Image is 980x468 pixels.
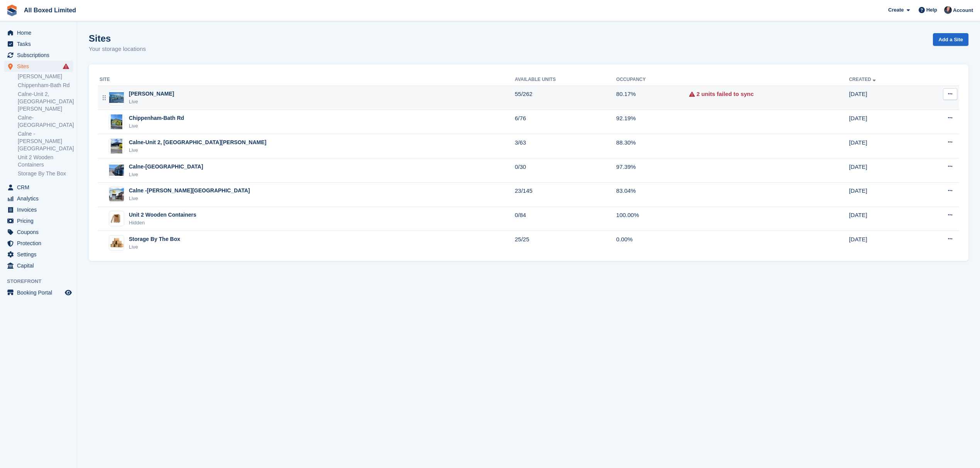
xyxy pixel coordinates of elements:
[89,45,146,54] p: Your storage locations
[89,33,146,44] h1: Sites
[17,260,63,271] span: Capital
[616,182,689,207] td: 83.04%
[18,154,73,168] a: Unit 2 Wooden Containers
[21,4,79,17] a: All Boxed Limited
[4,260,73,271] a: menu
[129,146,267,154] div: Live
[4,249,73,260] a: menu
[4,227,73,237] a: menu
[849,77,877,82] a: Created
[515,158,616,183] td: 0/30
[111,138,122,154] img: Image of Calne-Unit 2, Porte Marsh Rd site
[4,61,73,72] a: menu
[4,182,73,193] a: menu
[515,74,616,86] th: Available Units
[17,215,63,226] span: Pricing
[18,73,73,80] a: [PERSON_NAME]
[17,50,63,61] span: Subscriptions
[129,163,203,171] div: Calne-[GEOGRAPHIC_DATA]
[953,7,973,14] span: Account
[849,182,919,207] td: [DATE]
[129,138,267,146] div: Calne-Unit 2, [GEOGRAPHIC_DATA][PERSON_NAME]
[64,288,73,297] a: Preview store
[515,182,616,207] td: 23/145
[515,110,616,134] td: 6/76
[616,110,689,134] td: 92.19%
[849,158,919,183] td: [DATE]
[888,6,904,14] span: Create
[616,86,689,110] td: 80.17%
[109,92,124,103] img: Image of Melksham-Bowerhill site
[129,211,196,219] div: Unit 2 Wooden Containers
[616,207,689,231] td: 100.00%
[515,207,616,231] td: 0/84
[17,39,63,49] span: Tasks
[4,215,73,226] a: menu
[18,82,73,89] a: Chippenham-Bath Rd
[129,219,196,227] div: Hidden
[4,287,73,298] a: menu
[849,207,919,231] td: [DATE]
[18,130,73,152] a: Calne -[PERSON_NAME][GEOGRAPHIC_DATA]
[109,165,124,176] img: Image of Calne-The Space Centre site
[17,204,63,215] span: Invoices
[4,39,73,49] a: menu
[129,187,250,195] div: Calne -[PERSON_NAME][GEOGRAPHIC_DATA]
[17,61,63,72] span: Sites
[616,231,689,255] td: 0.00%
[17,182,63,193] span: CRM
[6,5,18,16] img: stora-icon-8386f47178a22dfd0bd8f6a31ec36ba5ce8667c1dd55bd0f319d3a0aa187defe.svg
[4,27,73,38] a: menu
[4,193,73,204] a: menu
[4,50,73,61] a: menu
[696,90,754,99] a: 2 units failed to sync
[515,134,616,158] td: 3/63
[129,90,174,98] div: [PERSON_NAME]
[111,114,122,130] img: Image of Chippenham-Bath Rd site
[849,231,919,255] td: [DATE]
[933,33,968,46] a: Add a Site
[944,6,952,14] img: Dan Goss
[4,204,73,215] a: menu
[17,249,63,260] span: Settings
[849,110,919,134] td: [DATE]
[616,158,689,183] td: 97.39%
[926,6,937,14] span: Help
[109,188,124,201] img: Image of Calne -Harris Road site
[4,238,73,249] a: menu
[17,227,63,237] span: Coupons
[849,86,919,110] td: [DATE]
[129,98,174,106] div: Live
[129,243,180,251] div: Live
[129,171,203,178] div: Live
[515,231,616,255] td: 25/25
[616,134,689,158] td: 88.30%
[18,170,73,177] a: Storage By The Box
[129,114,184,122] div: Chippenham-Bath Rd
[129,235,180,243] div: Storage By The Box
[17,193,63,204] span: Analytics
[17,287,63,298] span: Booking Portal
[18,114,73,129] a: Calne-[GEOGRAPHIC_DATA]
[129,122,184,130] div: Live
[109,214,124,224] img: Image of Unit 2 Wooden Containers site
[63,63,69,69] i: Smart entry sync failures have occurred
[7,278,77,285] span: Storefront
[129,195,250,202] div: Live
[849,134,919,158] td: [DATE]
[18,91,73,113] a: Calne-Unit 2, [GEOGRAPHIC_DATA][PERSON_NAME]
[515,86,616,110] td: 55/262
[98,74,515,86] th: Site
[109,237,124,249] img: Image of Storage By The Box site
[616,74,689,86] th: Occupancy
[17,238,63,249] span: Protection
[17,27,63,38] span: Home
